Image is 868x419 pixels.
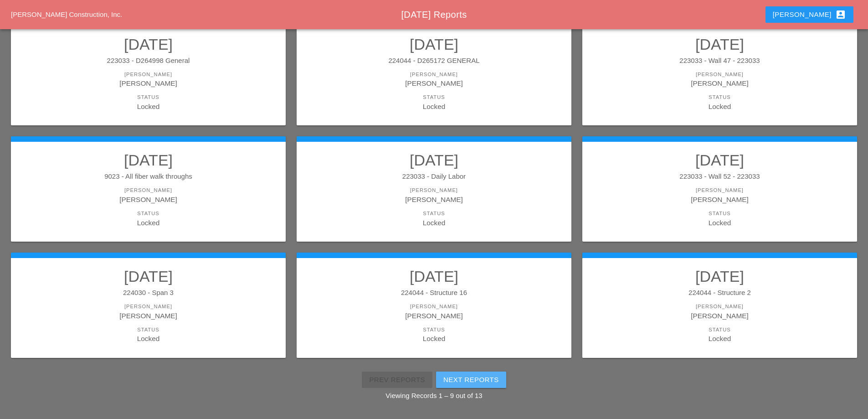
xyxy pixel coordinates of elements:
div: Locked [20,101,277,112]
div: Locked [591,333,848,344]
div: [PERSON_NAME] [306,71,562,78]
div: [PERSON_NAME] [20,186,277,194]
div: Status [306,326,562,334]
div: [PERSON_NAME] [591,78,848,88]
a: [DATE]224030 - Span 3[PERSON_NAME][PERSON_NAME]StatusLocked [20,267,277,344]
div: [PERSON_NAME] [591,310,848,321]
button: [PERSON_NAME] [765,6,853,23]
div: [PERSON_NAME] [20,78,277,88]
h2: [DATE] [306,151,562,169]
div: [PERSON_NAME] [20,303,277,310]
a: [DATE]9023 - All fiber walk throughs[PERSON_NAME][PERSON_NAME]StatusLocked [20,151,277,228]
div: Status [20,210,277,217]
h2: [DATE] [306,267,562,285]
div: Status [306,93,562,101]
span: [DATE] Reports [401,10,467,20]
div: [PERSON_NAME] [306,78,562,88]
h2: [DATE] [20,35,277,53]
div: Locked [20,217,277,228]
div: Locked [306,101,562,112]
div: Status [20,93,277,101]
div: [PERSON_NAME] [306,186,562,194]
div: Locked [20,333,277,344]
a: [PERSON_NAME] Construction, Inc. [11,10,122,18]
div: 223033 - Wall 52 - 223033 [591,171,848,182]
div: [PERSON_NAME] [306,303,562,310]
div: Locked [306,333,562,344]
div: 223033 - Wall 47 - 223033 [591,56,848,66]
h2: [DATE] [591,267,848,285]
div: [PERSON_NAME] [591,194,848,205]
div: 224044 - Structure 16 [306,288,562,298]
a: [DATE]224044 - Structure 2[PERSON_NAME][PERSON_NAME]StatusLocked [591,267,848,344]
div: 224044 - Structure 2 [591,288,848,298]
h2: [DATE] [591,35,848,53]
div: [PERSON_NAME] [591,71,848,78]
div: [PERSON_NAME] [306,310,562,321]
a: [DATE]224044 - Structure 16[PERSON_NAME][PERSON_NAME]StatusLocked [306,267,562,344]
div: 224044 - D265172 GENERAL [306,56,562,66]
i: account_box [835,9,846,20]
div: Status [20,326,277,334]
div: Status [591,326,848,334]
a: [DATE]223033 - Daily Labor[PERSON_NAME][PERSON_NAME]StatusLocked [306,151,562,228]
div: 223033 - Daily Labor [306,171,562,182]
h2: [DATE] [20,151,277,169]
h2: [DATE] [20,267,277,285]
div: Locked [591,217,848,228]
div: [PERSON_NAME] [591,186,848,194]
div: Status [591,93,848,101]
div: [PERSON_NAME] [20,194,277,205]
div: [PERSON_NAME] [20,310,277,321]
div: 224030 - Span 3 [20,288,277,298]
button: Next Reports [436,372,506,388]
a: [DATE]223033 - Wall 52 - 223033[PERSON_NAME][PERSON_NAME]StatusLocked [591,151,848,228]
a: [DATE]223033 - Wall 47 - 223033[PERSON_NAME][PERSON_NAME]StatusLocked [591,35,848,112]
h2: [DATE] [591,151,848,169]
div: Locked [306,217,562,228]
div: [PERSON_NAME] [773,9,846,20]
div: 9023 - All fiber walk throughs [20,171,277,182]
div: Next Reports [443,375,499,385]
h2: [DATE] [306,35,562,53]
div: Status [591,210,848,217]
div: [PERSON_NAME] [20,71,277,78]
div: Status [306,210,562,217]
div: Locked [591,101,848,112]
div: [PERSON_NAME] [306,194,562,205]
div: [PERSON_NAME] [591,303,848,310]
a: [DATE]224044 - D265172 GENERAL[PERSON_NAME][PERSON_NAME]StatusLocked [306,35,562,112]
div: 223033 - D264998 General [20,56,277,66]
a: [DATE]223033 - D264998 General[PERSON_NAME][PERSON_NAME]StatusLocked [20,35,277,112]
